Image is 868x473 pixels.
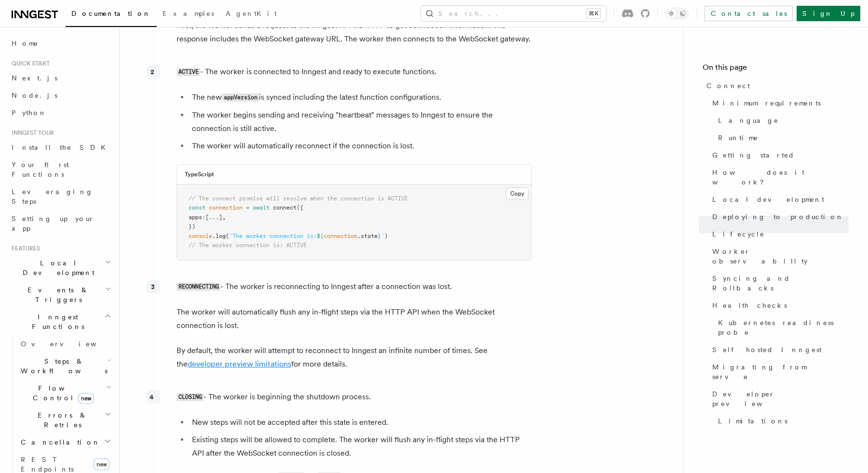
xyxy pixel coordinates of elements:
[189,242,307,249] span: // The worker connection is: ACTIVE
[708,341,849,358] a: Self hosted Inngest
[8,285,105,304] span: Events & Triggers
[17,353,113,380] button: Steps & Workflows
[718,416,787,426] span: Limitations
[712,389,849,408] span: Developer preview
[176,68,200,76] code: ACTIVE
[189,223,195,230] span: })
[66,3,157,27] a: Documentation
[17,383,106,403] span: Flow Control
[220,3,283,26] a: AgentKit
[17,380,113,407] button: Flow Controlnew
[176,390,532,404] p: - The worker is beginning the shutdown process.
[421,6,606,21] button: Search...⌘K
[17,407,113,434] button: Errors & Retries
[176,393,203,401] code: CLOSING
[8,139,113,156] a: Install the SDK
[708,225,849,243] a: Lifecycle
[209,214,219,221] span: ...
[219,214,222,221] span: ]
[176,19,532,46] p: First, the worker sends a request to the Inngest API via HTTP to get connection information. The ...
[188,359,291,368] a: developer preview limitations
[712,168,849,187] span: How does it work?
[253,204,270,211] span: await
[384,233,388,239] span: )
[94,459,109,470] span: new
[708,94,849,112] a: Minimum requirements
[189,139,532,153] li: The worker will automatically reconnect if the connection is lost.
[12,109,47,117] span: Python
[8,87,113,104] a: Node.js
[712,247,849,266] span: Worker observability
[189,233,212,239] span: console
[712,195,824,204] span: Local development
[226,233,229,239] span: (
[357,233,378,239] span: .state
[712,274,849,293] span: Syncing and Rollbacks
[71,10,151,17] span: Documentation
[708,270,849,297] a: Syncing and Rollbacks
[712,229,765,239] span: Lifecycle
[163,10,214,17] span: Examples
[708,385,849,412] a: Developer preview
[8,183,113,210] a: Leveraging Steps
[378,233,381,239] span: }
[8,312,104,331] span: Inngest Functions
[185,171,214,178] h3: TypeScript
[708,191,849,208] a: Local development
[714,112,849,129] a: Language
[12,215,95,232] span: Setting up your app
[189,195,408,202] span: // The connect promise will resolve when the connection is ACTIVE
[246,204,249,211] span: =
[708,146,849,164] a: Getting started
[189,214,202,221] span: apps
[222,214,226,221] span: ,
[8,35,113,52] a: Home
[229,233,317,239] span: `The worker connection is:
[12,188,93,205] span: Leveraging Steps
[706,81,750,91] span: Connect
[12,161,69,178] span: Your first Functions
[718,318,849,337] span: Kubernetes readiness probe
[147,280,160,293] div: 3
[708,243,849,270] a: Worker observability
[21,456,74,473] span: REST Endpoints
[8,254,113,281] button: Local Development
[703,77,849,94] a: Connect
[21,340,120,348] span: Overview
[17,335,113,353] a: Overview
[8,210,113,237] a: Setting up your app
[205,214,209,221] span: [
[12,74,57,82] span: Next.js
[708,358,849,385] a: Migrating from serve
[212,233,226,239] span: .log
[202,214,205,221] span: :
[12,92,57,99] span: Node.js
[708,164,849,191] a: How does it work?
[714,129,849,146] a: Runtime
[176,65,532,79] p: - The worker is connected to Inngest and ready to execute functions.
[176,344,532,371] p: By default, the worker will attempt to reconnect to Inngest an infinite number of times. See the ...
[665,8,689,19] button: Toggle dark mode
[189,204,205,211] span: const
[712,150,795,160] span: Getting started
[718,116,779,125] span: Language
[189,416,532,429] li: New steps will not be accepted after this state is entered.
[209,204,243,211] span: connection
[273,204,297,211] span: connect
[712,345,822,355] span: Self hosted Inngest
[157,3,220,26] a: Examples
[189,108,532,135] li: The worker begins sending and receiving "heartbeat" messages to Inngest to ensure the connection ...
[703,62,849,77] h4: On this page
[8,245,40,252] span: Features
[8,69,113,87] a: Next.js
[705,6,793,21] a: Contact sales
[8,60,50,67] span: Quick start
[176,305,532,332] p: The worker will automatically flush any in-flight steps via the HTTP API when the WebSocket conne...
[226,10,277,17] span: AgentKit
[297,204,303,211] span: ({
[189,91,532,105] li: The new is synced including the latest function configurations.
[176,280,532,294] p: - The worker is reconnecting to Inngest after a connection was lost.
[17,434,113,451] button: Cancellation
[12,39,39,48] span: Home
[8,156,113,183] a: Your first Functions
